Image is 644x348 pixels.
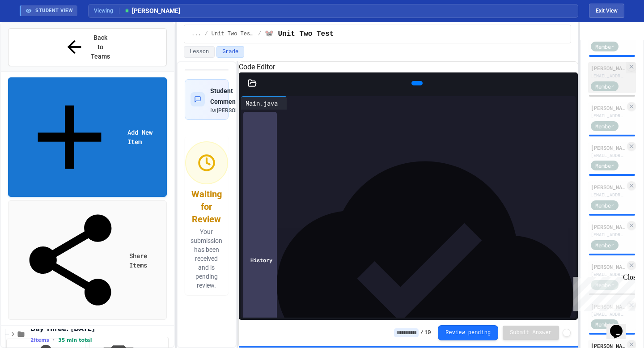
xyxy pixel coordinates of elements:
[591,144,625,152] div: [PERSON_NAME]
[191,30,201,38] span: ...
[90,33,111,61] span: Back to Teams
[424,329,431,336] span: 10
[563,329,571,337] button: Force resubmission of student's answer (Admin only)
[217,107,258,114] span: [PERSON_NAME]
[8,77,167,197] a: Add New Item
[591,311,625,318] div: [EMAIL_ADDRESS][DOMAIN_NAME]
[591,104,625,112] div: [PERSON_NAME]
[30,325,172,333] span: Day Three: [DATE]
[258,30,261,38] span: /
[591,183,625,191] div: [PERSON_NAME]
[591,64,625,72] div: [PERSON_NAME]
[591,72,625,79] div: [EMAIL_ADDRESS][DOMAIN_NAME]
[591,152,625,159] div: [EMAIL_ADDRESS][DOMAIN_NAME]
[591,231,625,238] div: [EMAIL_ADDRESS][DOMAIN_NAME]
[595,201,614,209] span: Member
[94,7,119,15] span: Viewing
[35,7,73,15] span: STUDENT VIEW
[265,29,334,39] span: 🐭 Unit Two Test
[216,46,244,58] button: Grade
[241,98,282,108] div: Main.java
[190,188,223,225] div: Waiting for Review
[595,241,614,249] span: Member
[212,30,254,38] span: Unit Two Test & Review
[595,42,614,51] span: Member
[606,312,635,339] iframe: chat widget
[591,191,625,198] div: [EMAIL_ADDRESS][DOMAIN_NAME]
[420,329,424,336] span: /
[205,30,208,38] span: /
[591,112,625,119] div: [EMAIL_ADDRESS][DOMAIN_NAME]
[8,200,167,320] a: Share Items
[595,161,614,170] span: Member
[591,223,625,231] div: [PERSON_NAME]
[595,320,614,328] span: Member
[241,96,287,110] div: Main.java
[184,46,215,58] button: Lesson
[8,28,167,66] button: Back to Teams
[595,82,614,90] span: Member
[595,122,614,130] span: Member
[4,4,62,57] div: Chat with us now!Close
[187,227,226,290] p: Your submission has been received and is pending review.
[503,326,559,340] button: Submit Answer
[589,4,624,18] button: Exit student view
[591,271,625,278] div: [EMAIL_ADDRESS][DOMAIN_NAME]
[510,329,552,336] span: Submit Answer
[124,6,180,16] span: [PERSON_NAME]
[210,87,241,105] span: Student Comments
[570,273,635,311] iframe: chat widget
[210,106,258,114] div: for
[239,62,578,72] h6: Code Editor
[591,263,625,271] div: [PERSON_NAME]
[438,325,498,340] button: Review pending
